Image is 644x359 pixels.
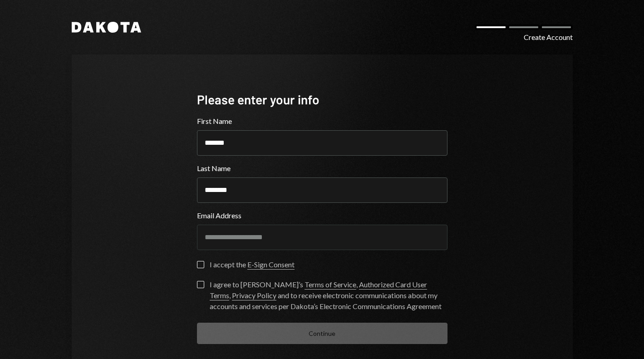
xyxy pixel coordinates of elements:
[197,91,447,108] div: Please enter your info
[210,279,447,312] div: I agree to [PERSON_NAME]’s , , and to receive electronic communications about my accounts and ser...
[210,259,295,270] div: I accept the
[197,261,204,268] button: I accept the E-Sign Consent
[247,260,295,270] a: E-Sign Consent
[197,116,447,127] label: First Name
[305,280,356,290] a: Terms of Service
[210,280,427,300] a: Authorized Card User Terms
[232,291,276,300] a: Privacy Policy
[197,281,204,288] button: I agree to [PERSON_NAME]’s Terms of Service, Authorized Card User Terms, Privacy Policy and to re...
[197,210,447,221] label: Email Address
[524,32,573,43] div: Create Account
[197,163,447,174] label: Last Name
